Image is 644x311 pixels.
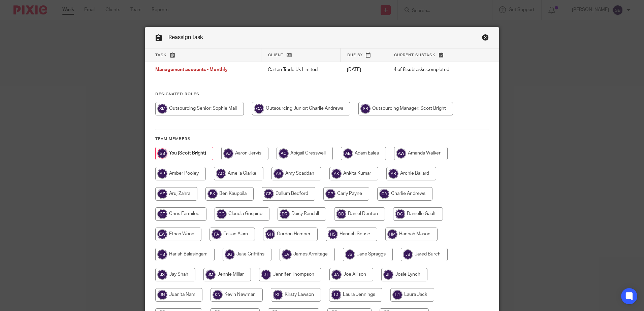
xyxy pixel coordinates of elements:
[387,62,473,78] td: 4 of 8 subtasks completed
[155,68,228,72] span: Management accounts - Monthly
[168,35,203,40] span: Reassign task
[482,34,489,43] a: Close this dialog window
[347,53,363,57] span: Due by
[394,53,436,57] span: Current subtask
[347,66,380,73] p: [DATE]
[268,53,284,57] span: Client
[155,136,489,142] h4: Team members
[268,66,333,73] p: Cartan Trade Uk Limited
[155,53,167,57] span: Task
[155,92,489,97] h4: Designated Roles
